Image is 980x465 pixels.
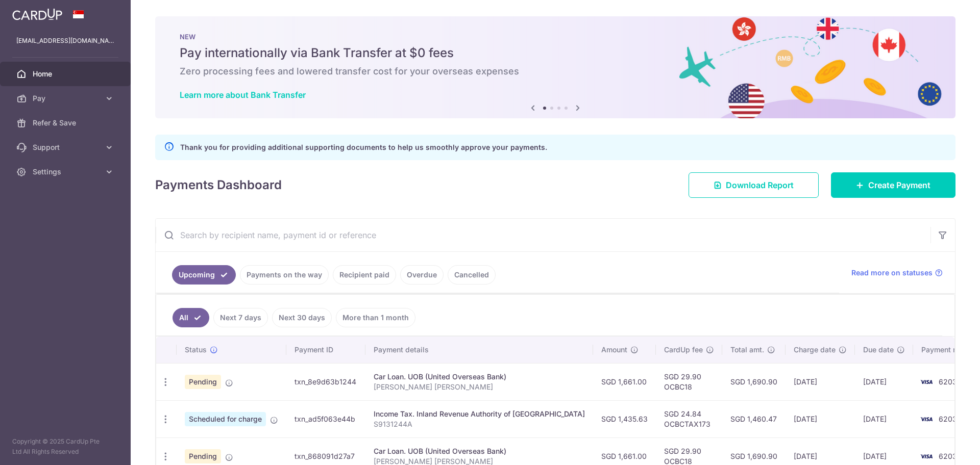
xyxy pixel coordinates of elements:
[916,413,937,425] img: Bank Card
[286,337,365,363] th: Payment ID
[794,345,836,355] span: Charge date
[155,16,955,118] img: Bank transfer banner
[855,363,913,400] td: [DATE]
[185,375,221,389] span: Pending
[374,419,585,429] p: S9131244A
[656,400,722,437] td: SGD 24.84 OCBCTAX173
[240,265,329,285] a: Payments on the way
[336,308,415,327] a: More than 1 month
[664,345,703,355] span: CardUp fee
[180,33,931,41] p: NEW
[173,308,209,327] a: All
[726,179,794,191] span: Download Report
[180,90,306,100] a: Learn more about Bank Transfer
[33,142,100,152] span: Support
[286,400,365,437] td: txn_ad5f063e44b
[185,345,207,355] span: Status
[916,376,937,388] img: Bank Card
[180,141,547,153] p: Thank you for providing additional supporting documents to help us smoothly approve your payments.
[185,449,221,463] span: Pending
[180,45,931,61] h5: Pay internationally via Bank Transfer at $0 fees
[831,172,955,198] a: Create Payment
[33,167,100,177] span: Settings
[16,36,114,46] p: [EMAIL_ADDRESS][DOMAIN_NAME]
[286,363,365,400] td: txn_8e9d63b1244
[593,400,656,437] td: SGD 1,435.63
[722,400,786,437] td: SGD 1,460.47
[374,382,585,392] p: [PERSON_NAME] [PERSON_NAME]
[155,176,282,194] h4: Payments Dashboard
[33,118,100,128] span: Refer & Save
[851,268,933,278] span: Read more on statuses
[12,8,62,20] img: CardUp
[448,265,496,285] a: Cancelled
[855,400,913,437] td: [DATE]
[33,69,100,79] span: Home
[33,93,100,104] span: Pay
[272,308,332,327] a: Next 30 days
[333,265,396,285] a: Recipient paid
[172,265,236,285] a: Upcoming
[593,363,656,400] td: SGD 1,661.00
[601,345,627,355] span: Amount
[156,219,930,251] input: Search by recipient name, payment id or reference
[656,363,722,400] td: SGD 29.90 OCBC18
[213,308,268,327] a: Next 7 days
[868,179,930,191] span: Create Payment
[374,372,585,382] div: Car Loan. UOB (United Overseas Bank)
[185,412,266,426] span: Scheduled for charge
[863,345,894,355] span: Due date
[180,65,931,77] h6: Zero processing fees and lowered transfer cost for your overseas expenses
[786,400,855,437] td: [DATE]
[400,265,444,285] a: Overdue
[939,415,957,423] span: 6203
[365,337,593,363] th: Payment details
[689,172,819,198] a: Download Report
[374,409,585,419] div: Income Tax. Inland Revenue Authority of [GEOGRAPHIC_DATA]
[786,363,855,400] td: [DATE]
[722,363,786,400] td: SGD 1,690.90
[374,446,585,456] div: Car Loan. UOB (United Overseas Bank)
[730,345,764,355] span: Total amt.
[851,268,943,278] a: Read more on statuses
[939,377,957,386] span: 6203
[915,434,970,460] iframe: Opens a widget where you can find more information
